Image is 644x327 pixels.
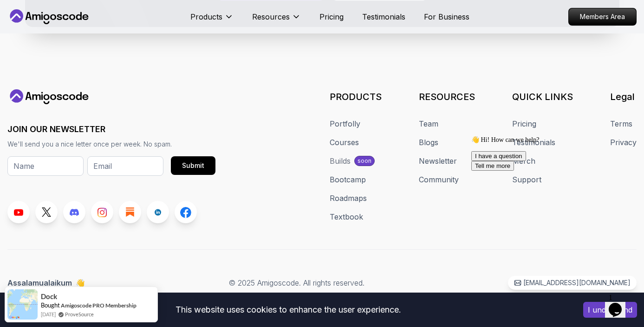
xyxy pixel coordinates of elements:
img: provesource social proof notification image [7,289,38,320]
a: Newsletter [419,155,457,167]
input: Email [87,156,163,176]
div: This website uses cookies to enhance the user experience. [7,300,569,320]
a: Pricing [319,11,344,22]
span: Dock [41,293,57,300]
a: Twitter link [35,201,58,223]
span: [DATE] [41,310,56,318]
div: Builds [330,155,351,167]
h3: PRODUCTS [330,90,382,103]
a: Textbook [330,211,363,222]
a: Roadmaps [330,193,367,204]
p: We'll send you a nice letter once per week. No spam. [7,140,215,149]
h3: JOIN OUR NEWSLETTER [7,123,215,136]
button: I have a question [4,19,59,29]
a: Blog link [119,201,141,223]
button: Accept cookies [583,302,637,318]
a: Youtube link [7,201,30,223]
a: Blogs [419,137,438,148]
iframe: chat widget [468,132,635,285]
button: Resources [252,11,301,30]
span: 👋 Hi! How can we help? [4,4,72,11]
a: ProveSource [65,311,94,317]
a: Pricing [512,118,536,129]
p: Resources [252,11,290,22]
a: Community [419,174,459,185]
p: © 2025 Amigoscode. All rights reserved. [229,277,364,288]
a: Discord link [63,201,85,223]
a: Members Area [568,8,637,26]
button: Products [190,11,234,30]
button: Submit [171,156,215,175]
a: LinkedIn link [147,201,169,223]
a: Team [419,118,438,129]
a: Courses [330,137,359,148]
p: Products [190,11,222,22]
a: Portfolly [330,118,360,129]
input: Name [7,156,84,176]
a: Instagram link [91,201,113,223]
a: For Business [424,11,469,22]
h3: Legal [610,90,637,103]
span: 👋 [76,277,85,289]
p: soon [358,157,371,165]
p: Members Area [569,8,636,25]
a: Bootcamp [330,174,366,185]
span: Bought [41,301,60,309]
p: Assalamualaikum [7,277,85,288]
div: 👋 Hi! How can we help?I have a questionTell me more [4,4,171,39]
h3: QUICK LINKS [512,90,573,103]
a: Testimonials [362,11,405,22]
a: Terms [610,118,632,129]
h3: RESOURCES [419,90,475,103]
a: Facebook link [175,201,197,223]
div: Submit [182,161,204,170]
button: Tell me more [4,29,46,39]
iframe: chat widget [605,290,635,318]
a: Amigoscode PRO Membership [61,302,137,309]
